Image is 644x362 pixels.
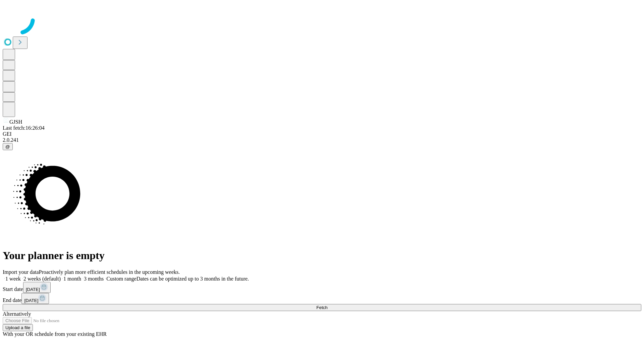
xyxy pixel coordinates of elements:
[3,249,641,262] h1: Your planner is empty
[24,298,38,303] span: [DATE]
[106,276,136,282] span: Custom range
[39,269,180,275] span: Proactively plan more efficient schedules in the upcoming weeks.
[84,276,104,282] span: 3 months
[3,331,107,337] span: With your OR schedule from your existing EHR
[23,282,51,293] button: [DATE]
[5,144,10,149] span: @
[21,293,49,304] button: [DATE]
[5,276,21,282] span: 1 week
[3,137,641,143] div: 2.0.241
[3,131,641,137] div: GEI
[3,282,641,293] div: Start date
[316,305,327,310] span: Fetch
[63,276,81,282] span: 1 month
[3,125,45,131] span: Last fetch: 16:26:04
[3,143,13,150] button: @
[26,287,40,292] span: [DATE]
[137,276,249,282] span: Dates can be optimized up to 3 months in the future.
[3,304,641,311] button: Fetch
[3,293,641,304] div: End date
[3,324,33,331] button: Upload a file
[3,311,31,317] span: Alternatively
[3,269,39,275] span: Import your data
[23,276,61,282] span: 2 weeks (default)
[9,119,22,125] span: GJSH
